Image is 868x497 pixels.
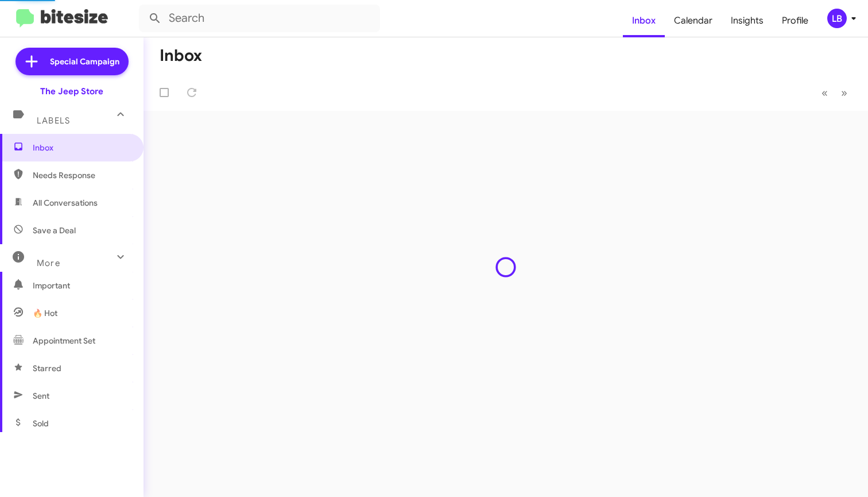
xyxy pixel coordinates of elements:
[773,4,817,37] a: Profile
[37,115,70,126] span: Labels
[15,48,129,75] a: Special Campaign
[50,56,119,67] span: Special Campaign
[821,86,828,100] span: «
[815,81,854,105] nav: Page navigation example
[33,280,130,291] span: Important
[827,9,847,28] div: LB
[33,307,57,319] span: 🔥 Hot
[40,86,103,97] div: The Jeep Store
[160,47,202,65] h1: Inbox
[834,81,854,105] button: Next
[817,9,855,28] button: LB
[722,4,773,37] a: Insights
[33,142,130,153] span: Inbox
[139,5,380,32] input: Search
[33,225,76,236] span: Save a Deal
[33,418,49,429] span: Sold
[623,4,665,37] a: Inbox
[37,258,60,268] span: More
[33,335,95,346] span: Appointment Set
[841,86,847,100] span: »
[815,81,835,105] button: Previous
[33,197,98,209] span: All Conversations
[33,363,61,374] span: Starred
[33,390,49,402] span: Sent
[665,4,722,37] a: Calendar
[33,169,130,181] span: Needs Response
